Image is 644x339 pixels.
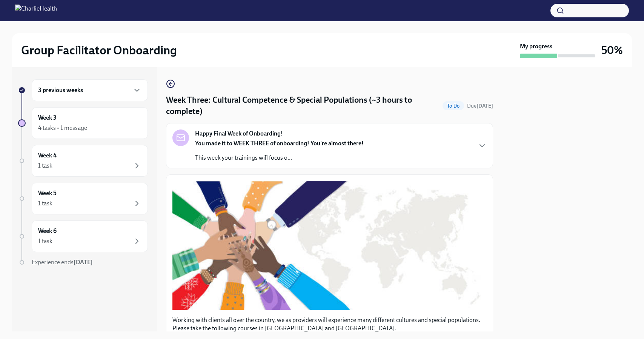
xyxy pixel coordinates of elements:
p: Working with clients all over the country, we as providers will experience many different culture... [172,316,487,333]
strong: You made it to WEEK THREE of onboarding! You're almost there! [195,140,364,147]
p: This week your trainings will focus o... [195,154,364,162]
a: Week 51 task [18,183,148,214]
div: 1 task [38,237,52,245]
span: Experience ends [32,259,93,266]
span: Due [467,103,493,109]
img: CharlieHealth [15,5,57,17]
div: 1 task [38,162,52,170]
button: Zoom image [172,181,487,310]
div: 4 tasks • 1 message [38,124,87,132]
strong: My progress [520,42,552,51]
h6: Week 5 [38,189,57,197]
span: To Do [443,103,464,109]
span: September 8th, 2025 10:00 [467,102,493,109]
h4: Week Three: Cultural Competence & Special Populations (~3 hours to complete) [166,94,440,117]
div: 1 task [38,199,52,208]
a: Week 34 tasks • 1 message [18,107,148,139]
h6: Week 3 [38,114,57,122]
h3: 50% [601,43,623,57]
h6: 3 previous weeks [38,86,83,94]
a: Week 61 task [18,220,148,252]
strong: Happy Final Week of Onboarding! [195,129,283,138]
h6: Week 4 [38,151,57,160]
strong: [DATE] [476,103,493,109]
h6: Week 6 [38,227,57,235]
strong: [DATE] [74,259,93,266]
h2: Group Facilitator Onboarding [21,43,177,58]
a: Week 41 task [18,145,148,177]
div: 3 previous weeks [32,79,148,101]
